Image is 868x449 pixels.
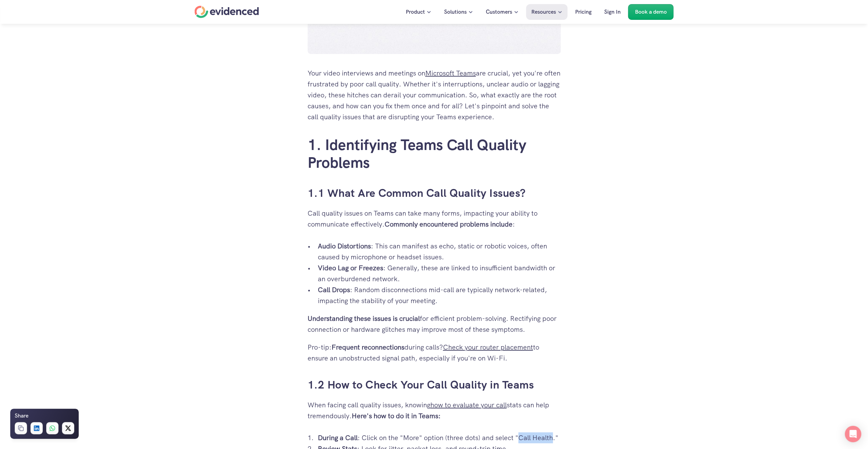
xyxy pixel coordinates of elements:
[308,68,561,122] p: Your video interviews and meetings on are crucial, yet you're often frustrated by poor call quali...
[604,8,621,16] p: Sign In
[486,8,512,16] p: Customers
[318,241,561,262] p: : This can manifest as echo, static or robotic voices, often caused by microphone or headset issues.
[443,343,533,352] a: Check your router placement
[318,285,350,294] strong: Call Drops
[425,69,476,78] a: Microsoft Teams
[318,263,383,272] strong: Video Lag or Freezes
[308,186,526,200] a: 1.1 What Are Common Call Quality Issues?
[308,378,534,392] a: 1.2 How to Check Your Call Quality in Teams
[635,8,667,16] p: Book a demo
[195,6,259,18] a: Home
[570,4,597,20] a: Pricing
[845,426,861,442] div: Open Intercom Messenger
[308,313,561,335] p: for efficient problem-solving. Rectifying poor connection or hardware glitches may improve most o...
[308,208,561,230] p: Call quality issues on Teams can take many forms, impacting your ability to communicate effective...
[628,4,674,20] a: Book a demo
[308,399,561,421] p: When facing call quality issues, knowing stats can help tremendously.
[308,342,561,364] p: Pro-tip: during calls? to ensure an unobstructed signal path, especially if you're on Wi-Fi.
[308,314,420,323] strong: Understanding these issues is crucial
[430,400,507,409] a: how to evaluate your call
[332,343,404,352] strong: Frequent reconnections
[406,8,425,16] p: Product
[385,220,513,229] strong: Commonly encountered problems include
[531,8,556,16] p: Resources
[444,8,467,16] p: Solutions
[352,411,441,420] strong: Here's how to do it in Teams:
[318,433,358,442] strong: During a Call
[15,411,28,420] h6: Share
[318,432,561,443] p: : Click on the "More" option (three dots) and select "Call Health."
[308,135,530,173] a: 1. Identifying Teams Call Quality Problems
[318,242,371,250] strong: Audio Distortions
[599,4,626,20] a: Sign In
[575,8,592,16] p: Pricing
[318,284,561,306] p: : Random disconnections mid-call are typically network-related, impacting the stability of your m...
[318,262,561,284] p: : Generally, these are linked to insufficient bandwidth or an overburdened network.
